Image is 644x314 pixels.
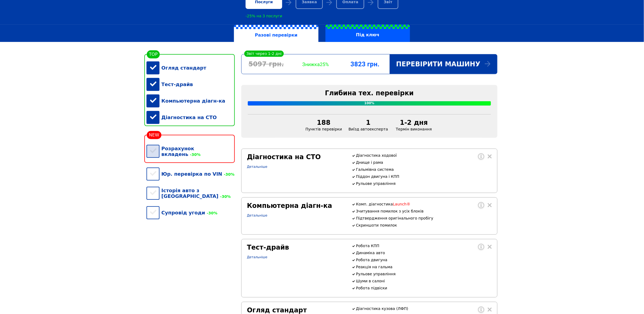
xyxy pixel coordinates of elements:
p: Гальмівна система [356,167,492,172]
p: Скриншоти помилок [356,223,492,227]
div: Діагностика на СТО [147,109,235,126]
span: -30% [219,194,231,199]
div: 1 [349,119,388,126]
div: Розрахунок вкладень [147,140,235,162]
a: Детальніше [247,255,267,259]
div: Тест-драйв [147,76,235,93]
div: Компьютерна діагн-ка [247,202,345,210]
div: 1-2 дня [395,119,433,126]
p: Комп. діагностика [356,202,492,206]
div: Юр. перевірка по VIN [147,166,235,182]
div: 100% [248,101,491,106]
p: Днище і рама [356,160,492,165]
a: Під ключ [322,25,414,42]
label: Під ключ [326,25,410,42]
p: Піддон двигуна і КПП [356,174,492,179]
div: Тест-драйв [247,244,345,251]
div: Пунктів перевірки [302,119,345,131]
p: Діагностика ходової [356,153,492,158]
p: Рульове управління [356,181,492,186]
div: 5097 грн. [242,60,291,68]
span: -30% [222,172,235,176]
p: Рульове управління [356,272,492,276]
p: Зчитування помилок з усіх блоків [356,209,492,213]
div: Огляд стандарт [147,60,235,76]
div: 3823 грн. [340,60,390,68]
div: Компьютерна діагн-ка [147,93,235,109]
p: Реакція на гальма [356,265,492,269]
p: Діагностика кузова (ЛФП) [356,306,492,311]
span: -30% [205,211,217,215]
p: Шуми в салоні [356,279,492,283]
p: Робота двигуна [356,258,492,262]
div: Супровід угоди [147,204,235,221]
div: Огляд стандарт [247,306,345,314]
div: Історія авто з [GEOGRAPHIC_DATA] [147,182,235,204]
p: Робота КПП [356,244,492,248]
p: Динаміка авто [356,251,492,255]
span: Launch® [393,202,411,206]
p: Підтвердження оригінального пробігу [356,216,492,220]
a: Детальніше [247,165,267,169]
div: Перевірити машину [390,54,497,74]
div: Виїзд автоексперта [345,119,391,131]
div: Знижка [291,61,340,67]
div: Глибина тех. перевірки [248,89,491,97]
div: -25% на 3 послуги [246,14,282,18]
div: Термін виконання [391,119,437,131]
p: Робота підвіски [356,286,492,290]
span: 25% [320,61,329,67]
span: -30% [188,152,201,157]
div: 188 [305,119,342,126]
label: Разові перевірки [234,25,318,42]
a: Детальніше [247,214,267,217]
div: Діагностика на СТО [247,153,345,161]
